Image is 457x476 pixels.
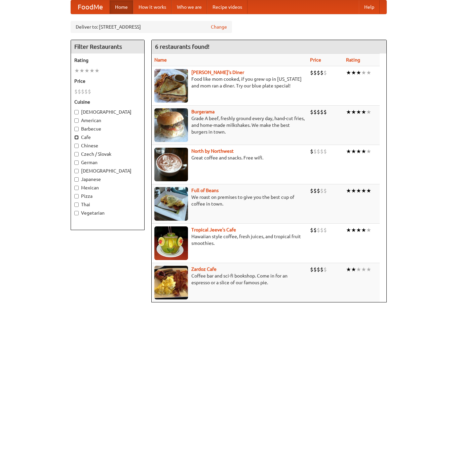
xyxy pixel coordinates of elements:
[78,88,81,95] li: $
[313,69,317,76] li: $
[74,159,141,166] label: German
[366,69,371,76] li: ★
[361,226,366,234] li: ★
[133,0,172,14] a: How it works
[74,210,141,216] label: Vegetarian
[74,109,141,115] label: [DEMOGRAPHIC_DATA]
[74,110,79,114] input: [DEMOGRAPHIC_DATA]
[191,109,215,114] a: Burgerama
[154,187,188,221] img: beans.jpg
[310,187,313,194] li: $
[351,266,356,273] li: ★
[155,43,210,50] ng-pluralize: 6 restaurants found!
[320,226,323,234] li: $
[366,108,371,116] li: ★
[346,57,360,63] a: Rating
[317,226,320,234] li: $
[317,108,320,116] li: $
[351,69,356,76] li: ★
[346,187,351,194] li: ★
[74,144,79,148] input: Chinese
[356,226,361,234] li: ★
[74,57,141,64] h5: Rating
[361,187,366,194] li: ★
[74,151,141,157] label: Czech / Slovak
[356,108,361,116] li: ★
[74,78,141,84] h5: Price
[191,70,244,75] b: [PERSON_NAME]'s Diner
[74,127,79,131] input: Barbecue
[346,226,351,234] li: ★
[361,108,366,116] li: ★
[346,69,351,76] li: ★
[74,176,141,183] label: Japanese
[320,69,323,76] li: $
[366,226,371,234] li: ★
[154,69,188,103] img: sallys.jpg
[313,148,317,155] li: $
[317,187,320,194] li: $
[74,201,141,208] label: Thai
[320,187,323,194] li: $
[323,69,327,76] li: $
[74,88,78,95] li: $
[154,108,188,142] img: burgerama.jpg
[320,108,323,116] li: $
[154,266,188,299] img: zardoz.jpg
[74,99,141,105] h5: Cuisine
[79,67,84,74] li: ★
[74,211,79,215] input: Vegetarian
[191,227,236,232] b: Tropical Jeeve's Cafe
[74,118,79,123] input: American
[71,40,144,53] h4: Filter Restaurants
[81,88,84,95] li: $
[74,125,141,132] label: Barbecue
[317,266,320,273] li: $
[366,266,371,273] li: ★
[359,0,380,14] a: Help
[351,148,356,155] li: ★
[154,115,305,135] p: Grade A beef, freshly ground every day, hand-cut fries, and home-made milkshakes. We make the bes...
[356,69,361,76] li: ★
[356,266,361,273] li: ★
[361,148,366,155] li: ★
[323,187,327,194] li: $
[361,69,366,76] li: ★
[320,266,323,273] li: $
[366,148,371,155] li: ★
[154,148,188,181] img: north.jpg
[313,108,317,116] li: $
[313,266,317,273] li: $
[310,57,321,63] a: Price
[346,108,351,116] li: ★
[154,154,305,161] p: Great coffee and snacks. Free wifi.
[74,134,141,141] label: Cafe
[74,160,79,165] input: German
[74,67,79,74] li: ★
[323,266,327,273] li: $
[351,226,356,234] li: ★
[74,186,79,190] input: Mexican
[154,194,305,207] p: We roast on premises to give you the best cup of coffee in town.
[207,0,247,14] a: Recipe videos
[154,57,167,63] a: Name
[351,187,356,194] li: ★
[110,0,133,14] a: Home
[356,187,361,194] li: ★
[74,135,79,140] input: Cafe
[361,266,366,273] li: ★
[313,226,317,234] li: $
[313,187,317,194] li: $
[74,117,141,124] label: American
[191,266,217,272] a: Zardoz Cafe
[310,108,313,116] li: $
[191,148,234,154] a: North by Northwest
[317,69,320,76] li: $
[89,67,94,74] li: ★
[74,169,79,173] input: [DEMOGRAPHIC_DATA]
[71,21,232,33] div: Deliver to: [STREET_ADDRESS]
[351,108,356,116] li: ★
[346,148,351,155] li: ★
